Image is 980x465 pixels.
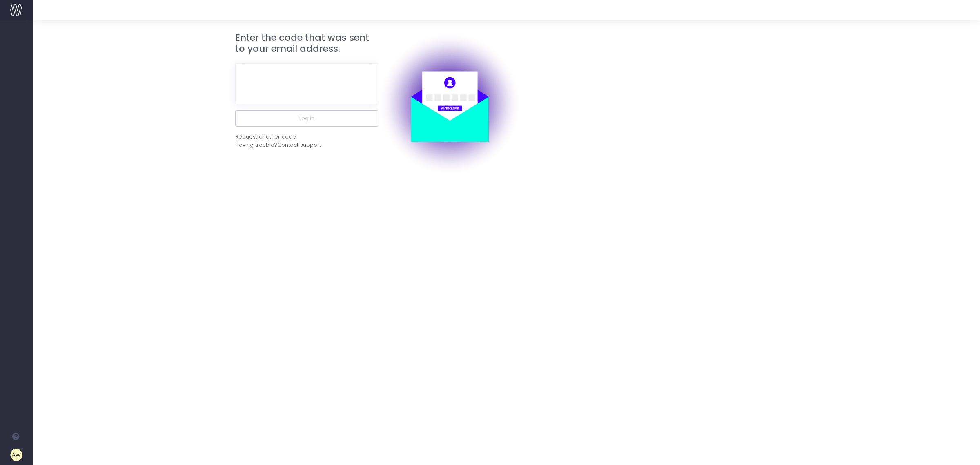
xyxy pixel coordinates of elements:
[277,141,321,149] span: Contact support
[235,133,296,141] div: Request another code
[378,32,521,175] img: auth.png
[235,141,378,149] div: Having trouble?
[10,449,22,461] img: images/default_profile_image.png
[235,32,378,55] h3: Enter the code that was sent to your email address.
[235,110,378,127] button: Log in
